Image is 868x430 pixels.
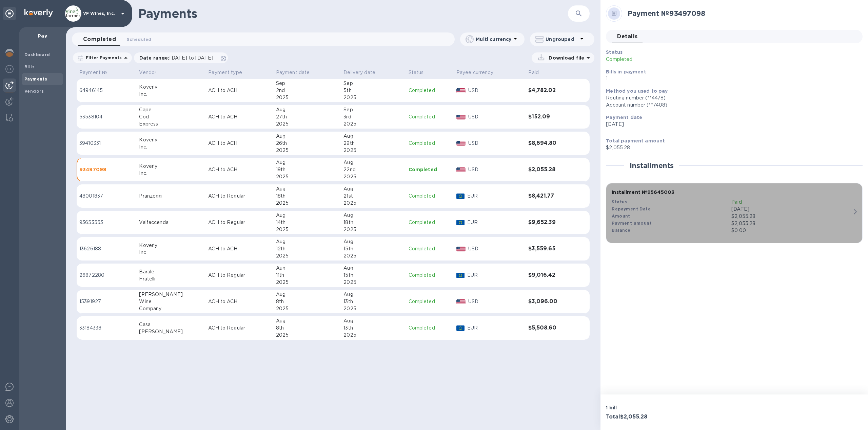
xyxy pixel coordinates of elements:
p: Completed [409,87,451,94]
div: Aug [343,212,403,219]
div: 13th [343,298,403,305]
p: Completed [409,113,451,120]
p: Download file [546,54,584,61]
div: 2025 [343,120,403,128]
p: Completed [409,193,451,200]
h3: $9,016.42 [528,272,572,278]
p: [DATE] [606,121,857,128]
p: 15391927 [79,298,134,305]
p: ACH to ACH [208,166,270,173]
div: Aug [276,291,338,298]
p: USD [468,245,523,252]
p: USD [468,298,523,305]
span: Scheduled [127,36,151,43]
p: ACH to Regular [208,272,270,279]
p: EUR [467,272,523,279]
p: $0.00 [731,227,851,234]
div: 21st [343,193,403,200]
button: Installment №95645003StatusPaidRepayment Date[DATE]Amount$2,055.28Payment amount$2,055.28Balance$... [606,183,863,243]
p: Payment date [276,69,310,76]
p: 26872280 [79,272,134,279]
div: 14th [276,219,338,226]
h3: $5,508.60 [528,325,572,331]
div: 2025 [276,305,338,312]
div: Sep [343,80,403,87]
div: 5th [343,87,403,94]
span: Payment type [208,69,251,76]
div: [PERSON_NAME] [139,291,203,298]
div: 18th [343,219,403,226]
div: 2025 [276,94,338,101]
span: Paid [528,69,548,76]
div: Company [139,305,203,312]
div: 26th [276,140,338,147]
p: USD [468,166,523,173]
div: 2025 [343,305,403,312]
span: Payee currency [456,69,502,76]
div: Routing number (**4478) [606,94,857,101]
p: 93653553 [79,219,134,226]
div: Koverly [139,242,203,249]
div: 2025 [343,252,403,259]
div: Inc. [139,170,203,177]
p: Delivery date [343,69,375,76]
p: Filter Payments [83,55,122,61]
b: Bills in payment [606,69,646,74]
div: Barale [139,268,203,275]
div: Inc. [139,91,203,98]
p: USD [468,87,523,94]
p: Payment № [79,69,107,76]
p: 33184338 [79,324,134,332]
b: Vendors [24,89,44,94]
div: Aug [343,133,403,140]
div: 2nd [276,87,338,94]
p: USD [468,113,523,120]
b: Status [606,49,623,55]
div: 12th [276,245,338,252]
div: 27th [276,113,338,120]
div: 2025 [343,147,403,154]
div: Sep [276,80,338,87]
p: USD [468,140,523,147]
div: Aug [343,291,403,298]
p: 48001837 [79,193,134,200]
p: Completed [409,140,451,147]
p: [DATE] [731,206,851,213]
div: Aug [276,106,338,113]
div: Account number (**7408) [606,101,857,109]
div: Inc. [139,143,203,151]
h3: $3,559.65 [528,246,572,252]
span: Vendor [139,69,165,76]
div: Cod [139,113,203,120]
p: Paid [731,199,851,206]
div: Fratelli [139,275,203,282]
div: 2025 [343,279,403,286]
div: 15th [343,272,403,279]
b: Payment date [606,115,642,120]
p: 1 [606,75,857,82]
p: ACH to Regular [208,324,270,332]
h2: Payment № 93497098 [628,9,857,18]
p: Completed [409,324,451,332]
div: [PERSON_NAME] [139,328,203,335]
p: VF Wines, Inc. [83,11,117,16]
span: Payment № [79,69,116,76]
p: 1 bill [606,404,731,411]
b: Amount [612,213,630,219]
h3: Total $2,055.28 [606,414,731,420]
div: Koverly [139,163,203,170]
div: Date range:[DATE] to [DATE] [134,52,228,63]
h3: $8,694.80 [528,140,572,146]
div: Wine [139,298,203,305]
img: USD [456,167,466,172]
div: 2025 [276,147,338,154]
div: 13th [343,324,403,332]
b: Bills [24,64,35,69]
p: $2,055.28 [731,220,851,227]
span: [DATE] to [DATE] [170,55,213,61]
p: 53538104 [79,113,134,120]
p: ACH to ACH [208,87,270,94]
h3: $152.09 [528,114,572,120]
div: 11th [276,272,338,279]
p: Multi currency [476,36,511,43]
